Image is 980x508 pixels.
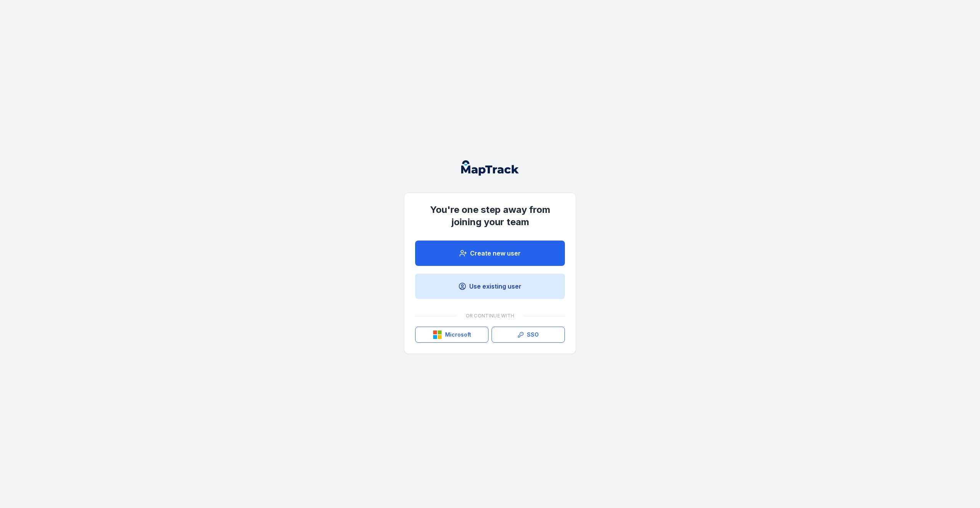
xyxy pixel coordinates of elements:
button: Microsoft [415,327,488,343]
a: Use existing user [415,274,565,299]
a: SSO [492,327,565,343]
div: Or continue with [415,308,565,324]
a: Create new user [415,241,565,266]
nav: Global [449,160,531,176]
h1: You're one step away from joining your team [415,204,565,228]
